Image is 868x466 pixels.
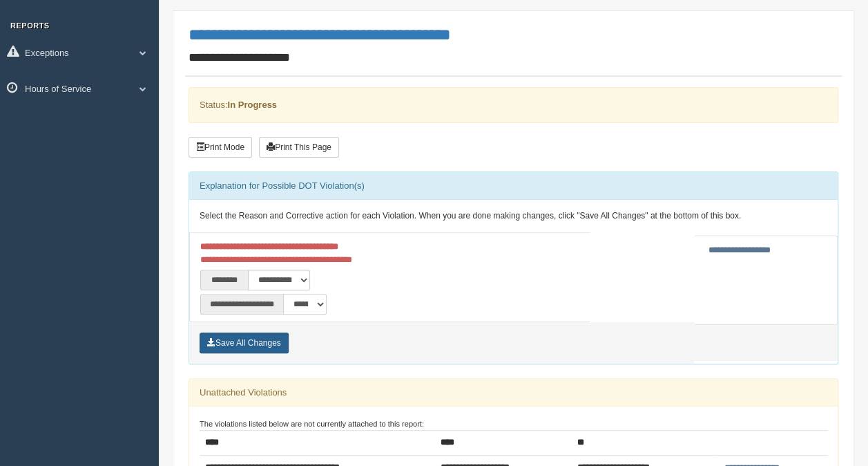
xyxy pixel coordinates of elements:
[189,379,838,407] div: Unattached Violations
[259,137,339,158] button: Print This Page
[189,172,838,200] div: Explanation for Possible DOT Violation(s)
[200,420,424,428] small: The violations listed below are not currently attached to this report:
[189,87,838,122] div: Status:
[189,137,252,158] button: Print Mode
[200,333,289,353] button: Save
[227,100,277,110] strong: In Progress
[189,200,838,233] div: Select the Reason and Corrective action for each Violation. When you are done making changes, cli...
